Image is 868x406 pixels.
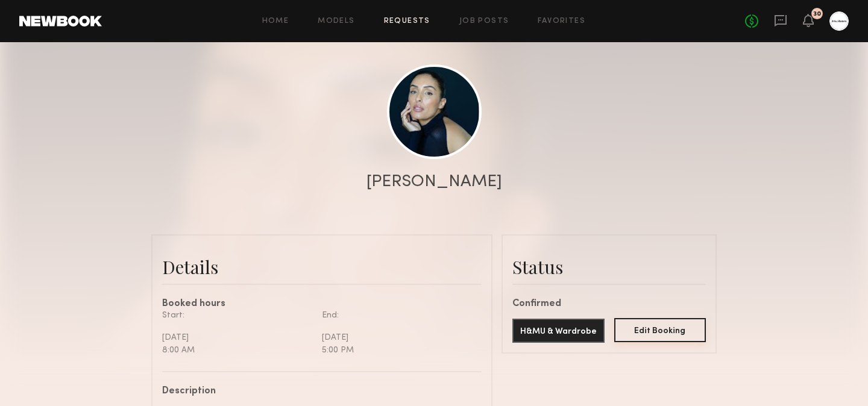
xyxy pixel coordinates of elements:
a: Job Posts [459,17,509,25]
a: Home [262,17,289,25]
div: Booked hours [162,299,482,309]
div: Confirmed [512,299,706,309]
div: Description [162,387,473,396]
a: Favorites [538,17,585,25]
a: Requests [384,17,430,25]
a: Models [318,17,354,25]
div: 5:00 PM [322,344,473,357]
div: Start: [162,309,313,322]
div: 30 [813,11,821,17]
button: H&MU & Wardrobe [512,319,605,343]
div: Details [162,255,482,279]
div: End: [322,309,473,322]
div: [PERSON_NAME] [366,173,502,190]
div: [DATE] [162,331,313,344]
div: [DATE] [322,331,473,344]
button: Edit Booking [614,318,706,342]
div: 8:00 AM [162,344,313,357]
div: Status [512,255,706,279]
